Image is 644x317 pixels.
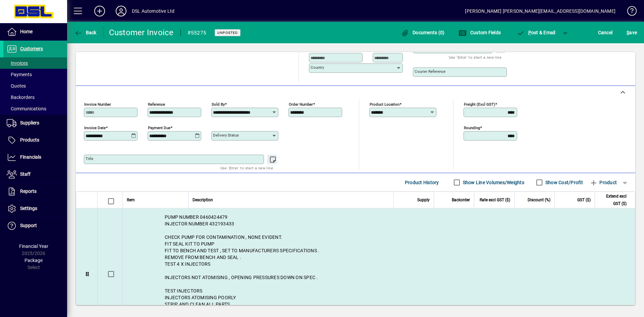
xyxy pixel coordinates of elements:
[7,83,26,89] span: Quotes
[3,200,67,217] a: Settings
[212,102,225,107] mat-label: Sold by
[370,102,399,107] mat-label: Product location
[72,27,98,39] button: Back
[20,206,37,211] span: Settings
[89,5,110,17] button: Add
[84,102,111,107] mat-label: Invoice number
[598,27,613,38] span: Cancel
[517,30,555,35] span: ost & Email
[402,176,442,189] button: Product History
[3,183,67,200] a: Reports
[20,223,37,228] span: Support
[148,125,170,130] mat-label: Payment due
[528,196,550,204] span: Discount (%)
[213,133,239,138] mat-label: Delivery status
[132,6,174,16] div: DSL Automotive Ltd
[577,196,591,204] span: GST ($)
[311,65,324,70] mat-label: Country
[399,27,446,39] button: Documents (0)
[513,27,559,39] button: Post & Email
[599,193,627,207] span: Extend excl GST ($)
[417,196,430,204] span: Supply
[3,57,67,69] a: Invoices
[19,244,48,249] span: Financial Year
[24,258,43,263] span: Package
[3,115,67,131] a: Suppliers
[462,179,524,186] label: Show Line Volumes/Weights
[3,80,67,92] a: Quotes
[84,125,106,130] mat-label: Invoice date
[3,132,67,149] a: Products
[3,103,67,114] a: Communications
[20,29,33,34] span: Home
[7,95,35,100] span: Backorders
[20,120,39,125] span: Suppliers
[20,154,41,160] span: Financials
[7,60,28,66] span: Invoices
[3,217,67,234] a: Support
[528,30,531,35] span: P
[627,27,637,38] span: ave
[127,196,135,204] span: Item
[187,28,207,38] div: #55275
[193,196,213,204] span: Description
[459,30,501,35] span: Custom Fields
[596,27,614,39] button: Cancel
[622,1,636,23] a: Knowledge Base
[148,102,165,107] mat-label: Reference
[220,164,273,172] mat-hint: Use 'Enter' to start a new line
[405,177,439,188] span: Product History
[109,27,174,38] div: Customer Invoice
[74,30,97,35] span: Back
[20,189,37,194] span: Reports
[110,5,132,17] button: Profile
[457,27,502,39] button: Custom Fields
[452,196,470,204] span: Backorder
[86,156,93,161] mat-label: Title
[3,69,67,80] a: Payments
[465,6,615,16] div: [PERSON_NAME] [PERSON_NAME][EMAIL_ADDRESS][DOMAIN_NAME]
[480,196,510,204] span: Rate excl GST ($)
[7,106,46,111] span: Communications
[586,176,620,189] button: Product
[217,31,238,35] span: Unposted
[449,53,501,61] mat-hint: Use 'Enter' to start a new line
[401,30,445,35] span: Documents (0)
[625,27,639,39] button: Save
[464,102,495,107] mat-label: Freight (excl GST)
[67,27,104,39] app-page-header-button: Back
[20,137,39,143] span: Products
[3,166,67,183] a: Staff
[3,23,67,40] a: Home
[20,171,31,177] span: Staff
[464,125,480,130] mat-label: Rounding
[544,179,583,186] label: Show Cost/Profit
[20,46,43,51] span: Customers
[3,149,67,166] a: Financials
[415,69,445,74] mat-label: Courier Reference
[627,30,629,35] span: S
[289,102,313,107] mat-label: Order number
[590,177,617,188] span: Product
[7,72,32,77] span: Payments
[3,92,67,103] a: Backorders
